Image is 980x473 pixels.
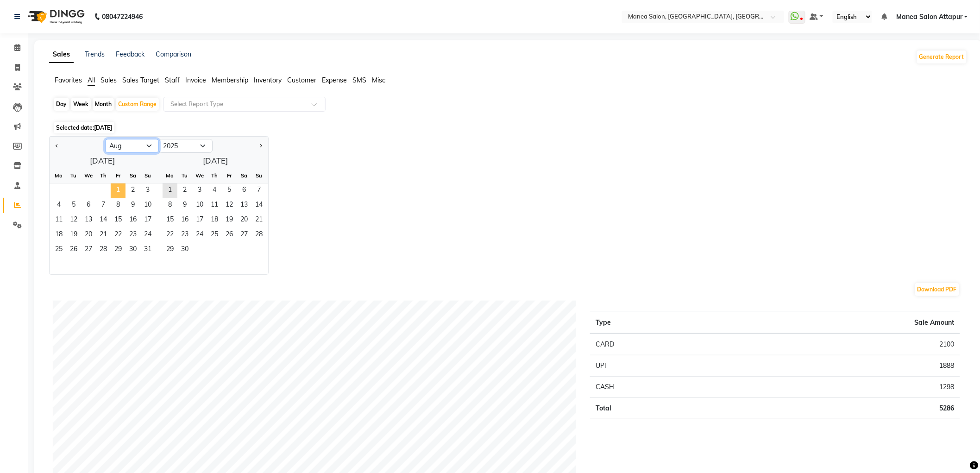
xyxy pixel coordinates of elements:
div: Tuesday, August 12, 2025 [66,213,81,228]
div: Tuesday, August 5, 2025 [66,198,81,213]
button: Previous month [53,139,61,153]
div: Thursday, August 28, 2025 [96,243,111,258]
td: 1888 [726,355,960,377]
select: Select month [105,139,159,153]
div: Friday, September 5, 2025 [222,183,237,198]
span: 18 [207,213,222,228]
div: Friday, August 15, 2025 [111,213,126,228]
span: 19 [66,228,81,243]
div: Sa [126,168,140,183]
div: Tuesday, August 19, 2025 [66,228,81,243]
div: Friday, August 22, 2025 [111,228,126,243]
span: 11 [207,198,222,213]
div: Friday, September 12, 2025 [222,198,237,213]
a: Feedback [116,50,144,58]
span: 8 [111,198,126,213]
span: 9 [126,198,140,213]
div: Saturday, August 30, 2025 [126,243,140,258]
div: Saturday, September 27, 2025 [237,228,251,243]
div: Sa [237,168,251,183]
div: Thursday, September 4, 2025 [207,183,222,198]
div: Wednesday, August 6, 2025 [81,198,96,213]
span: 14 [96,213,111,228]
span: 10 [192,198,207,213]
div: Su [251,168,266,183]
td: UPI [590,355,726,377]
div: Saturday, August 16, 2025 [126,213,140,228]
span: 1 [111,183,126,198]
div: Monday, August 11, 2025 [51,213,66,228]
span: SMS [352,76,366,84]
span: 16 [177,213,192,228]
span: 19 [222,213,237,228]
span: 13 [237,198,251,213]
div: We [81,168,96,183]
span: 26 [66,243,81,258]
span: 24 [140,228,155,243]
span: 17 [140,213,155,228]
div: Week [71,98,91,111]
span: 28 [251,228,266,243]
td: Total [590,398,726,419]
a: Comparison [156,50,191,58]
td: 5286 [726,398,960,419]
div: We [192,168,207,183]
button: Generate Report [917,50,967,63]
div: Wednesday, August 27, 2025 [81,243,96,258]
span: 30 [177,243,192,258]
div: Monday, September 15, 2025 [163,213,177,228]
span: 11 [51,213,66,228]
span: Staff [165,76,180,84]
span: 14 [251,198,266,213]
span: 21 [96,228,111,243]
span: 21 [251,213,266,228]
span: 5 [222,183,237,198]
span: 1 [163,183,177,198]
div: Tuesday, September 9, 2025 [177,198,192,213]
div: Saturday, September 13, 2025 [237,198,251,213]
span: 30 [126,243,140,258]
span: 12 [222,198,237,213]
div: Fr [222,168,237,183]
div: Thursday, August 14, 2025 [96,213,111,228]
div: Tuesday, September 30, 2025 [177,243,192,258]
div: Monday, September 29, 2025 [163,243,177,258]
div: Sunday, September 28, 2025 [251,228,266,243]
span: 29 [163,243,177,258]
span: 3 [192,183,207,198]
div: Wednesday, September 17, 2025 [192,213,207,228]
div: Wednesday, August 20, 2025 [81,228,96,243]
span: 16 [126,213,140,228]
span: 18 [51,228,66,243]
div: Tu [66,168,81,183]
span: 6 [81,198,96,213]
span: 7 [96,198,111,213]
a: Sales [49,46,74,63]
div: Wednesday, September 3, 2025 [192,183,207,198]
th: Sale Amount [726,312,960,334]
span: Selected date: [54,122,114,133]
span: 20 [237,213,251,228]
div: Thursday, August 21, 2025 [96,228,111,243]
td: CASH [590,377,726,398]
span: 15 [111,213,126,228]
span: 29 [111,243,126,258]
td: 2100 [726,334,960,355]
button: Download PDF [915,283,959,296]
span: All [88,76,95,84]
div: Mo [163,168,177,183]
div: Saturday, August 2, 2025 [126,183,140,198]
div: Monday, September 1, 2025 [163,183,177,198]
div: Thursday, September 18, 2025 [207,213,222,228]
span: Invoice [185,76,206,84]
div: Sunday, September 21, 2025 [251,213,266,228]
span: 27 [81,243,96,258]
span: 2 [177,183,192,198]
span: 13 [81,213,96,228]
div: Sunday, August 3, 2025 [140,183,155,198]
span: 12 [66,213,81,228]
div: Th [96,168,111,183]
span: 8 [163,198,177,213]
div: Friday, August 8, 2025 [111,198,126,213]
span: 10 [140,198,155,213]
